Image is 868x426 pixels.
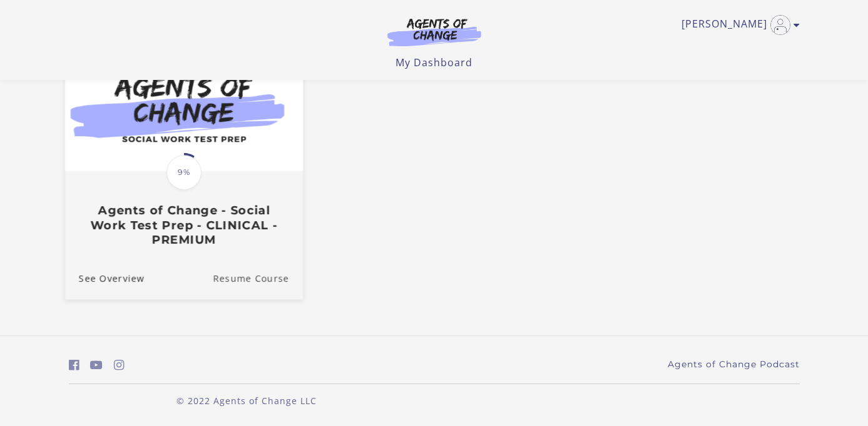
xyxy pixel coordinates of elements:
span: 9% [166,155,202,190]
a: Agents of Change Podcast [668,358,800,371]
a: Toggle menu [682,15,794,35]
img: Agents of Change Logo [374,17,494,46]
i: https://www.facebook.com/groups/aswbtestprep (Open in a new window) [69,359,79,371]
a: Agents of Change - Social Work Test Prep - CLINICAL - PREMIUM: See Overview [64,257,144,299]
a: https://www.facebook.com/groups/aswbtestprep (Open in a new window) [69,356,79,374]
i: https://www.instagram.com/agentsofchangeprep/ (Open in a new window) [114,359,125,371]
a: https://www.youtube.com/c/AgentsofChangeTestPrepbyMeaganMitchell (Open in a new window) [90,356,103,374]
a: Agents of Change - Social Work Test Prep - CLINICAL - PREMIUM: Resume Course [213,257,303,299]
i: https://www.youtube.com/c/AgentsofChangeTestPrepbyMeaganMitchell (Open in a new window) [90,359,103,371]
a: My Dashboard [396,56,472,69]
a: https://www.instagram.com/agentsofchangeprep/ (Open in a new window) [114,356,125,374]
h3: Agents of Change - Social Work Test Prep - CLINICAL - PREMIUM [78,204,288,247]
p: © 2022 Agents of Change LLC [69,394,424,407]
